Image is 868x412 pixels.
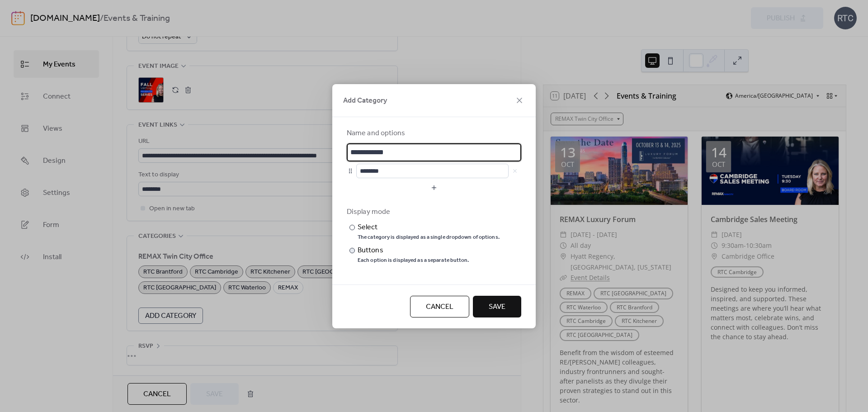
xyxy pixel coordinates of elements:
div: The category is displayed as a single dropdown of options. [358,234,500,241]
span: Cancel [426,302,453,313]
div: Buttons [358,245,467,256]
span: Save [489,302,505,313]
span: Add Category [343,95,387,106]
div: Each option is displayed as a separate button. [358,257,469,264]
button: Cancel [410,296,469,317]
button: Save [473,296,521,317]
div: Select [358,222,498,233]
div: Display mode [347,207,519,218]
div: Name and options [347,128,519,139]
